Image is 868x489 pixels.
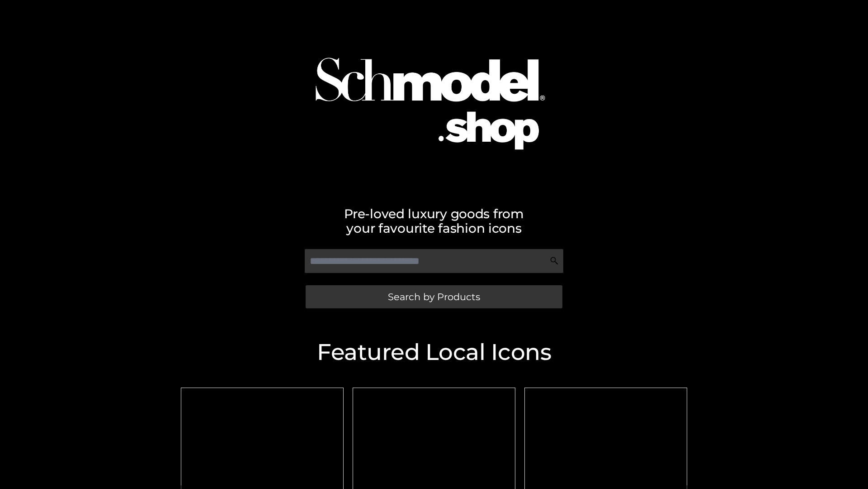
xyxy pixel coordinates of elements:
img: Search Icon [550,256,559,265]
span: Search by Products [388,292,480,302]
a: Search by Products [306,285,562,308]
h2: Pre-loved luxury goods from your favourite fashion icons [176,206,692,235]
h2: Featured Local Icons​ [176,341,692,364]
